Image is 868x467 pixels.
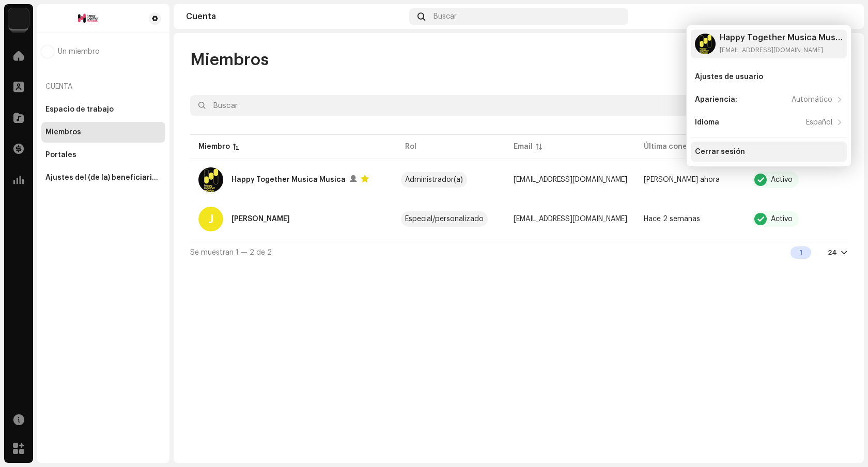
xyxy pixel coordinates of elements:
div: Portales [45,151,76,159]
div: Automático [792,96,832,104]
re-m-nav-item: Cerrar sesión [691,142,847,162]
div: Activo [771,176,793,183]
div: Especial/personalizado [405,215,484,223]
div: Ajustes de usuario [695,73,763,81]
span: Se muestran 1 — 2 de 2 [190,249,272,256]
img: 00177c64-4af7-4532-b3d3-c73703e46d51 [695,34,716,54]
div: Español [806,118,832,127]
img: 00177c64-4af7-4532-b3d3-c73703e46d51 [835,8,851,25]
re-m-nav-item: Espacio de trabajo [41,99,165,120]
re-m-nav-item: Idioma [691,112,847,133]
input: Buscar [190,95,789,116]
re-m-nav-item: Apariencia: [691,89,847,110]
img: 00177c64-4af7-4532-b3d3-c73703e46d51 [41,45,54,58]
img: 021ed41d-f4f8-479b-9ea1-0eb539fc28fa [45,12,132,25]
re-m-nav-item: Miembros [41,122,165,143]
div: Julieta Garcia Quirno [231,213,290,225]
span: Un miembro [58,48,100,56]
span: Especial/personalizado [405,215,497,223]
div: Última conexión [644,142,703,152]
div: Espacio de trabajo [45,105,114,114]
div: 1 [791,246,811,259]
div: Cerrar sesión [695,148,745,156]
div: Ajustes del (de la) beneficiario(a) [45,174,161,182]
div: Cuenta [186,12,405,21]
re-a-nav-header: Cuenta [41,74,165,99]
span: julietagarciaquirno@gmail.com [514,215,627,223]
re-m-nav-item: Ajustes del (de la) beneficiario(a) [41,167,165,188]
div: Happy Together Musica Musica [231,174,346,186]
re-m-nav-item: Portales [41,145,165,165]
img: 00177c64-4af7-4532-b3d3-c73703e46d51 [198,167,223,192]
div: Email [514,142,533,152]
re-m-nav-item: Ajustes de usuario [691,67,847,87]
div: J [198,207,223,231]
span: Hace 2 semanas [644,215,700,223]
div: [EMAIL_ADDRESS][DOMAIN_NAME] [720,46,843,54]
span: Administrador(a) [405,176,497,183]
span: squirno@happytogethermusica.com [514,176,627,183]
img: edd8793c-a1b1-4538-85bc-e24b6277bc1e [8,8,29,29]
span: Miembros [190,50,269,70]
div: Happy Together Musica Musica [720,34,843,42]
span: Justo ahora [644,176,720,183]
div: Miembros [45,128,81,136]
span: Buscar [433,12,457,21]
div: Miembro [198,142,230,152]
div: Administrador(a) [405,176,463,183]
div: 24 [828,248,837,257]
div: Apariencia: [695,96,737,104]
div: Activo [771,215,793,223]
div: Idioma [695,118,719,127]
